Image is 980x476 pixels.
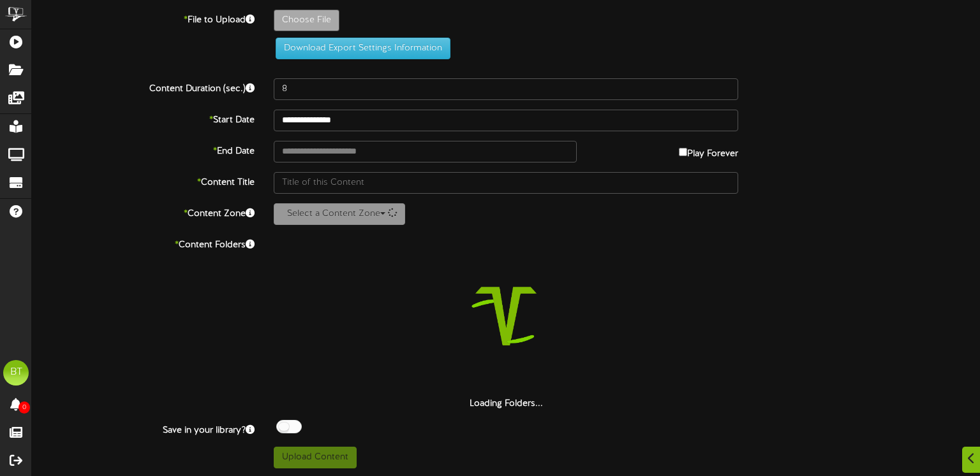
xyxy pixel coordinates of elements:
[679,148,687,156] input: Play Forever
[19,401,30,414] span: 0
[470,399,543,408] strong: Loading Folders...
[22,172,264,189] label: Content Title
[274,447,357,468] button: Upload Content
[22,10,264,27] label: File to Upload
[424,234,588,398] img: loading-spinner-5.png
[679,141,738,161] label: Play Forever
[269,43,450,53] a: Download Export Settings Information
[3,360,29,386] div: BT
[22,110,264,127] label: Start Date
[276,38,450,59] button: Download Export Settings Information
[22,78,264,96] label: Content Duration (sec.)
[22,234,264,252] label: Content Folders
[274,172,738,194] input: Title of this Content
[22,203,264,220] label: Content Zone
[22,141,264,158] label: End Date
[22,420,264,437] label: Save in your library?
[274,203,405,225] button: Select a Content Zone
